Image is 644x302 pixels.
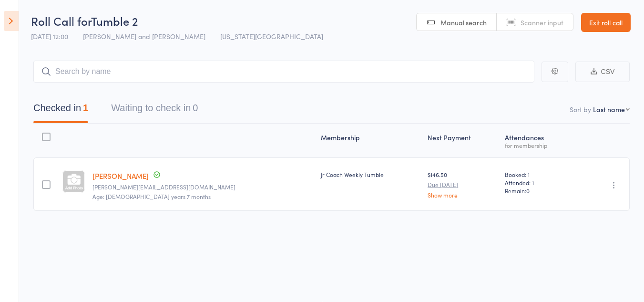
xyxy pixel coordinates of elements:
[33,61,534,83] input: Search by name
[317,128,424,153] div: Membership
[428,181,497,188] small: Due [DATE]
[581,13,631,32] a: Exit roll call
[505,187,573,195] span: Remain:
[501,128,577,153] div: Atten­dances
[505,170,573,178] span: Booked: 1
[92,171,149,181] a: [PERSON_NAME]
[83,31,205,41] span: [PERSON_NAME] and [PERSON_NAME]
[526,187,530,195] span: 0
[505,142,573,148] div: for membership
[593,104,625,114] div: Last name
[440,18,487,27] span: Manual search
[570,104,591,114] label: Sort by
[83,103,88,113] div: 1
[193,103,198,113] div: 0
[424,128,501,153] div: Next Payment
[31,13,91,29] span: Roll Call for
[111,98,198,123] button: Waiting to check in0
[428,192,497,198] a: Show more
[91,13,138,29] span: Tumble 2
[505,178,573,187] span: Attended: 1
[92,192,211,200] span: Age: [DEMOGRAPHIC_DATA] years 7 months
[220,31,323,41] span: [US_STATE][GEOGRAPHIC_DATA]
[31,31,68,41] span: [DATE] 12:00
[321,170,420,178] div: Jr Coach Weekly Tumble
[428,170,497,198] div: $146.50
[575,62,630,82] button: CSV
[33,98,88,123] button: Checked in1
[92,184,313,190] small: Andreahildreth@gmail.com
[521,18,563,27] span: Scanner input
